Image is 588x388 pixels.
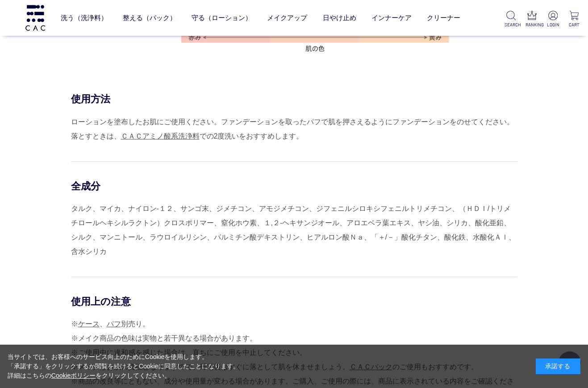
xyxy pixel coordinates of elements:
[371,6,412,30] a: インナーケア
[51,372,96,379] a: Cookieポリシー
[192,6,252,30] a: 守る（ローション）
[107,320,121,328] a: パフ
[71,115,517,143] div: ローションを塗布したお肌にご使用ください。ファンデーションを取ったパフで肌を押さえるようにファンデーションをのせてください。 落とすときは、 での2度洗いをおすすめします。
[546,11,560,28] a: LOGIN
[61,6,108,30] a: 洗う（洗浄料）
[567,11,581,28] a: CART
[267,6,307,30] a: メイクアップ
[525,21,539,28] p: RANKING
[567,21,581,28] p: CART
[525,11,539,28] a: RANKING
[546,21,560,28] p: LOGIN
[78,320,100,328] a: ケース
[536,358,580,374] div: 承諾する
[427,6,460,30] a: クリーナー
[323,6,356,30] a: 日やけ止め
[24,5,46,30] img: logo
[121,132,200,140] a: ＣＡＣアミノ酸系洗浄料
[123,6,176,30] a: 整える（パック）
[71,93,517,105] div: 使用方法
[71,202,517,259] div: タルク、マイカ、ナイロン-１２、サンゴ末、ジメチコン、アモジメチコン、ジフェニルシロキシフェニルトリメチコン、（ＨＤＩ/トリメチロールヘキシルラクトン）クロスポリマー、窒化ホウ素、１,２-ヘキサ...
[505,11,518,28] a: SEARCH
[505,21,518,28] p: SEARCH
[71,180,517,193] div: 全成分
[71,295,517,308] div: 使用上の注意
[8,352,240,380] div: 当サイトでは、お客様へのサービス向上のためにCookieを使用します。 「承諾する」をクリックするか閲覧を続けるとCookieに同意したことになります。 詳細はこちらの をクリックしてください。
